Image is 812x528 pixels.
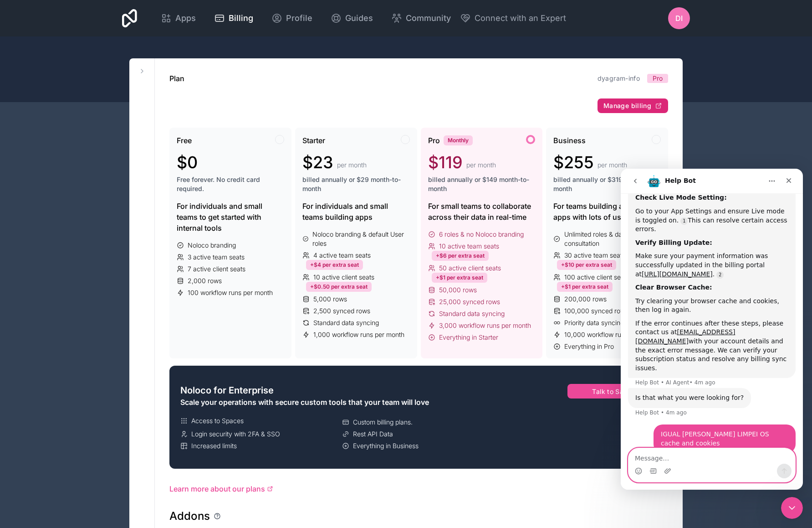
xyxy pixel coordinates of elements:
div: IGUAL [PERSON_NAME] LIMPEI OS cache and cookies [33,256,175,285]
span: Learn more about our plans [169,483,265,494]
span: $119 [428,153,463,171]
a: Source reference 22646391: [96,103,103,110]
span: Rest API Data [353,430,393,439]
div: For individuals and small teams to get started with internal tools [177,201,284,233]
div: Is that what you were looking for?Help Bot • 4m ago [7,219,130,239]
span: 6 roles & no Noloco branding [439,230,524,239]
span: 30 active team seats [564,251,625,260]
textarea: Message… [8,280,174,295]
span: $0 [177,153,198,171]
span: Unlimited roles & data consultation [564,230,661,248]
span: 1,000 workflow runs per month [313,330,404,339]
span: Free [177,135,192,146]
span: Login security with 2FA & SSO [191,430,280,439]
a: Learn more about our plans [169,483,668,494]
button: Manage billing [598,98,668,113]
div: +$1 per extra seat [557,282,613,292]
div: For small teams to collaborate across their data in real-time [428,201,536,223]
span: billed annually or $29 month-to-month [302,175,410,193]
span: 100,000 synced rows [564,306,628,316]
div: +$0.50 per extra seat [306,282,372,292]
span: Everything in Starter [439,333,498,342]
span: Everything in Pro [564,342,614,351]
iframe: Intercom live chat [781,497,803,519]
h1: Addons [169,509,210,523]
span: Noloco branding [188,241,236,250]
a: Guides [323,8,380,28]
span: billed annually or $319 month-to-month [553,175,661,193]
span: per month [598,160,627,170]
span: Custom billing plans. [353,418,413,427]
span: Priority data syncing [564,318,624,327]
a: Source reference 118860222: [60,49,67,56]
a: Apps [153,8,203,28]
div: +$6 per extra seat [432,251,489,261]
span: Standard data syncing [439,309,505,318]
span: Pro [653,74,663,83]
span: $255 [553,153,594,171]
div: Dyagram says… [7,256,175,295]
a: dyagram-info [598,74,640,82]
div: Help Bot says… [7,219,175,256]
span: 2,000 rows [188,276,222,285]
div: If the error continues after these steps, please contact us at with your account details and the ... [15,150,168,204]
b: Verify Billing Update: [15,70,92,78]
span: billed annually or $149 month-to-month [428,175,536,193]
a: Community [384,8,458,28]
a: Billing [207,8,260,28]
span: Starter [302,135,325,146]
span: Noloco for Enterprise [180,384,274,397]
span: Billing [229,12,253,25]
span: Business [553,135,586,146]
b: Check Live Mode Setting: [15,25,106,32]
button: Upload attachment [43,299,51,306]
div: +$10 per extra seat [557,260,616,270]
span: per month [337,160,367,170]
div: IGUAL [PERSON_NAME] LIMPEI OS cache and cookies [40,261,168,279]
span: 10 active client seats [313,273,374,282]
span: Access to Spaces [191,416,244,425]
div: Monthly [444,135,473,145]
span: $23 [302,153,333,171]
a: [EMAIL_ADDRESS][DOMAIN_NAME] [15,160,114,176]
span: 50,000 rows [439,285,477,295]
div: Go to your App Settings and ensure Live mode is toggled on. This can resolve certain access errors. [15,38,168,65]
span: Noloco branding & default User roles [312,230,409,248]
div: For teams building advanced apps with lots of users or rows [553,201,661,223]
h1: Plan [169,73,184,84]
span: DI [675,13,683,24]
span: 7 active client seats [188,264,245,274]
span: 200,000 rows [564,295,607,304]
button: Send a message… [156,295,171,310]
span: 100 active client seats [564,273,629,282]
b: Clear Browser Cache: [15,115,92,122]
span: Connect with an Expert [475,12,566,25]
span: 4 active team seats [313,251,371,260]
span: 3,000 workflow runs per month [439,321,531,330]
button: Connect with an Expert [460,12,566,25]
div: Is that what you were looking for? [15,225,123,234]
button: Talk to Sales [567,384,658,399]
div: Help Bot • AI Agent • 4m ago [15,211,95,217]
button: Gif picker [29,299,36,306]
div: +$4 per extra seat [306,260,363,270]
span: 10 active team seats [439,242,499,251]
span: 25,000 synced rows [439,297,500,306]
span: Apps [175,12,196,25]
span: Manage billing [603,102,651,110]
span: 3 active team seats [188,253,245,262]
span: Increased limits [191,441,237,450]
span: 2,500 synced rows [313,306,370,316]
span: Guides [345,12,373,25]
span: Free forever. No credit card required. [177,175,284,193]
a: Profile [264,8,320,28]
div: Help Bot • 4m ago [15,241,66,247]
span: Community [406,12,451,25]
div: Make sure your payment information was successfully updated in the billing portal at . [15,83,168,110]
iframe: Intercom live chat [621,169,803,490]
span: Standard data syncing [313,318,379,327]
div: Try clearing your browser cache and cookies, then log in again. [15,128,168,146]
